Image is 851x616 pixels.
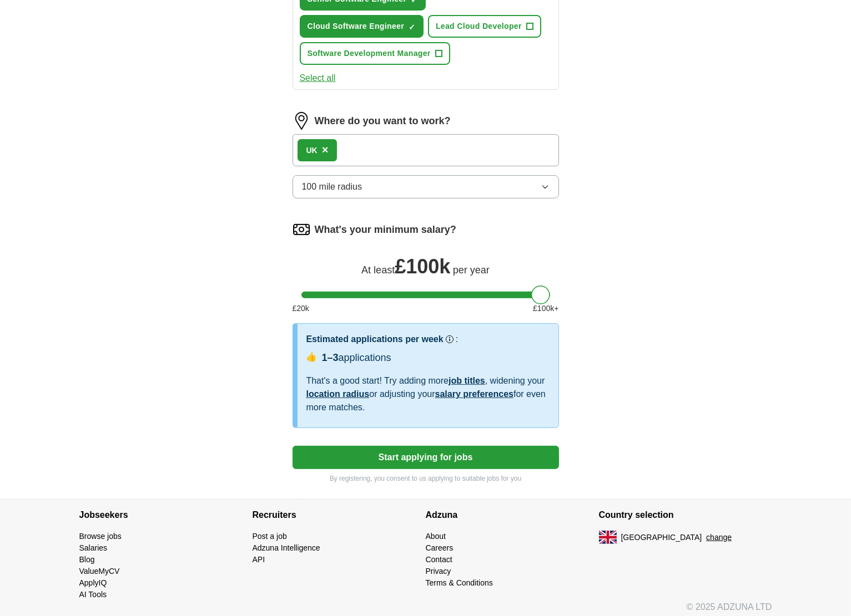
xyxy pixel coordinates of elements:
[293,175,559,198] button: 100 mile radius
[395,255,450,278] span: £ 100k
[79,532,122,541] a: Browse jobs
[79,578,107,587] a: ApplyIQ
[426,532,446,541] a: About
[302,180,362,194] span: 100 mile radius
[322,350,391,365] div: applications
[428,15,541,38] button: Lead Cloud Developer
[253,532,287,541] a: Post a job
[293,474,559,483] p: By registering, you consent to us applying to suitable jobs for you
[79,590,107,599] a: AI Tools
[453,264,490,276] span: per year
[599,500,772,531] h4: Country selection
[308,48,431,59] span: Software Development Manager
[449,376,485,385] a: job titles
[315,222,456,237] label: What's your minimum salary?
[599,531,617,544] img: UK flag
[409,23,415,32] span: ✓
[322,144,329,156] span: ×
[426,555,452,564] a: Contact
[293,303,309,314] span: £ 20 k
[706,532,732,543] button: change
[426,578,493,587] a: Terms & Conditions
[315,114,451,129] label: Where do you want to work?
[293,221,310,238] img: salary.png
[293,112,310,130] img: location.png
[300,15,424,38] button: Cloud Software Engineer✓
[306,146,318,155] strong: UK
[621,532,702,543] span: [GEOGRAPHIC_DATA]
[79,555,95,564] a: Blog
[456,333,458,346] h3: :
[306,333,444,346] h3: Estimated applications per week
[306,374,550,414] div: That's a good start! Try adding more , widening your or adjusting your for even more matches.
[308,21,405,32] span: Cloud Software Engineer
[300,72,336,85] button: Select all
[293,446,559,469] button: Start applying for jobs
[435,389,513,399] a: salary preferences
[253,543,320,552] a: Adzuna Intelligence
[426,543,454,552] a: Careers
[436,21,522,32] span: Lead Cloud Developer
[426,567,451,576] a: Privacy
[306,350,318,364] span: 👍
[79,567,120,576] a: ValueMyCV
[322,142,329,159] button: ×
[79,543,108,552] a: Salaries
[253,555,265,564] a: API
[300,42,450,65] button: Software Development Manager
[322,352,339,363] span: 1–3
[306,389,370,399] a: location radius
[361,264,395,276] span: At least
